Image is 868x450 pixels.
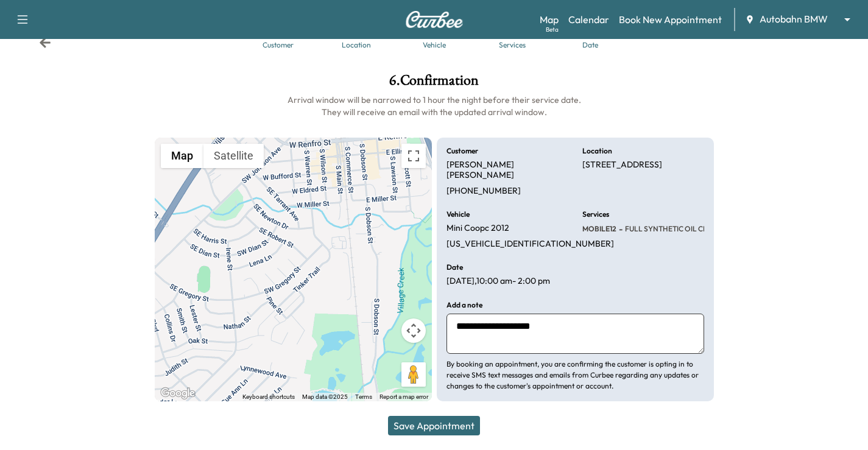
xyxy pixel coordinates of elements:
div: Vehicle [423,41,446,49]
a: Open this area in Google Maps (opens a new window) [158,385,198,401]
h1: 6 . Confirmation [155,73,714,94]
a: Calendar [568,12,609,27]
h6: Date [446,264,463,271]
p: [DATE] , 10:00 am - 2:00 pm [446,276,550,287]
a: MapBeta [540,12,559,27]
div: Location [342,41,371,49]
h6: Add a note [446,301,482,309]
span: Autobahn BMW [760,12,828,26]
span: MOBILE12 [582,224,616,234]
a: Report a map error [379,393,428,400]
button: Drag Pegman onto the map to open Street View [401,362,426,387]
h6: Services [582,211,609,218]
h6: Arrival window will be narrowed to 1 hour the night before their service date. They will receive ... [155,94,714,118]
p: [PERSON_NAME] [PERSON_NAME] [446,160,568,181]
h6: Location [582,147,612,155]
button: Map camera controls [401,318,426,343]
button: Toggle fullscreen view [401,144,426,168]
button: Show satellite imagery [203,144,264,168]
div: Services [499,41,526,49]
button: Show street map [161,144,203,168]
p: [STREET_ADDRESS] [582,160,662,171]
div: Customer [263,41,294,49]
div: Back [39,37,51,49]
div: Date [582,41,598,49]
p: [US_VEHICLE_IDENTIFICATION_NUMBER] [446,239,614,250]
span: Map data ©2025 [302,393,348,400]
img: Google [158,385,198,401]
span: - [616,223,623,235]
span: FULL SYNTHETIC OIL CHANGE [623,224,729,234]
p: [PHONE_NUMBER] [446,186,521,197]
h6: Customer [446,147,478,155]
img: Curbee Logo [405,11,464,28]
button: Keyboard shortcuts [242,393,295,401]
p: Mini Coopc 2012 [446,223,509,234]
button: Save Appointment [388,416,480,435]
div: Beta [546,25,559,34]
p: By booking an appointment, you are confirming the customer is opting in to receive SMS text messa... [446,359,704,392]
a: Terms (opens in new tab) [355,393,372,400]
h6: Vehicle [446,211,470,218]
a: Book New Appointment [619,12,722,27]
